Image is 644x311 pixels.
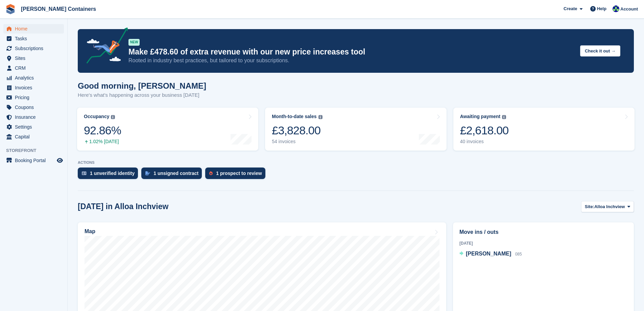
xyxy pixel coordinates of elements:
[15,132,55,141] span: Capital
[515,252,522,257] span: 085
[15,63,55,73] span: CRM
[90,171,135,176] div: 1 unverified identity
[15,44,55,53] span: Subscriptions
[5,4,16,14] img: stora-icon-8386f47178a22dfd0bd8f6a31ec36ba5ce8667c1dd55bd0f319d3a0aa187defe.svg
[613,5,619,12] img: Audra Whitelaw
[3,34,64,43] a: menu
[620,6,638,13] span: Account
[78,81,206,90] h1: Good morning, [PERSON_NAME]
[3,156,64,165] a: menu
[3,63,64,73] a: menu
[3,73,64,83] a: menu
[585,203,594,210] span: Site:
[85,228,95,235] h2: Map
[3,93,64,102] a: menu
[78,168,141,182] a: 1 unverified identity
[272,114,316,119] div: Month-to-date sales
[3,44,64,53] a: menu
[128,47,575,57] p: Make £478.60 of extra revenue with our new price increases tool
[205,168,268,182] a: 1 prospect to review
[460,124,509,137] div: £2,618.00
[84,139,121,145] div: 1.02% [DATE]
[564,5,577,12] span: Create
[15,53,55,63] span: Sites
[3,132,64,141] a: menu
[3,122,64,132] a: menu
[78,202,168,211] h2: [DATE] in Alloa Inchview
[265,108,446,151] a: Month-to-date sales £3,828.00 54 invoices
[78,160,634,165] p: ACTIONS
[580,45,620,57] button: Check it out →
[581,201,634,212] button: Site: Alloa Inchview
[272,139,322,145] div: 54 invoices
[209,171,213,175] img: prospect-51fa495bee0391a8d652442698ab0144808aea92771e9ea1ae160a38d050c398.svg
[216,171,262,176] div: 1 prospect to review
[6,147,67,154] span: Storefront
[56,156,64,164] a: Preview store
[81,27,128,66] img: price-adjustments-announcement-icon-8257ccfd72463d97f412b2fc003d46551f7dbcb40ab6d574587a9cd5c0d94...
[84,124,121,137] div: 92.86%
[128,39,140,46] div: NEW
[145,171,150,175] img: contract_signature_icon-13c848040528278c33f63329250d36e43548de30e8caae1d1a13099fd9432cc5.svg
[597,5,606,12] span: Help
[466,251,511,257] span: [PERSON_NAME]
[453,108,635,151] a: Awaiting payment £2,618.00 40 invoices
[128,57,575,64] p: Rooted in industry best practices, but tailored to your subscriptions.
[78,91,206,99] p: Here's what's happening across your business [DATE]
[3,83,64,92] a: menu
[3,24,64,34] a: menu
[18,3,99,15] a: [PERSON_NAME] Containers
[15,83,55,92] span: Invoices
[318,115,323,119] img: icon-info-grey-7440780725fd019a000dd9b08b2336e03edf1995a4989e88bcd33f0948082b44.svg
[77,108,258,151] a: Occupancy 92.86% 1.02% [DATE]
[15,122,55,132] span: Settings
[460,114,501,119] div: Awaiting payment
[153,171,198,176] div: 1 unsigned contract
[15,103,55,112] span: Coupons
[15,112,55,122] span: Insurance
[15,73,55,83] span: Analytics
[3,103,64,112] a: menu
[82,171,87,175] img: verify_identity-adf6edd0f0f0b5bbfe63781bf79b02c33cf7c696d77639b501bdc392416b5a36.svg
[459,240,627,246] div: [DATE]
[3,53,64,63] a: menu
[502,115,506,119] img: icon-info-grey-7440780725fd019a000dd9b08b2336e03edf1995a4989e88bcd33f0948082b44.svg
[15,34,55,43] span: Tasks
[15,93,55,102] span: Pricing
[141,168,205,182] a: 1 unsigned contract
[15,24,55,34] span: Home
[84,114,109,119] div: Occupancy
[111,115,115,119] img: icon-info-grey-7440780725fd019a000dd9b08b2336e03edf1995a4989e88bcd33f0948082b44.svg
[459,228,627,236] h2: Move ins / outs
[272,124,322,137] div: £3,828.00
[15,156,55,165] span: Booking Portal
[460,139,509,145] div: 40 invoices
[594,203,625,210] span: Alloa Inchview
[459,250,522,259] a: [PERSON_NAME] 085
[3,112,64,122] a: menu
